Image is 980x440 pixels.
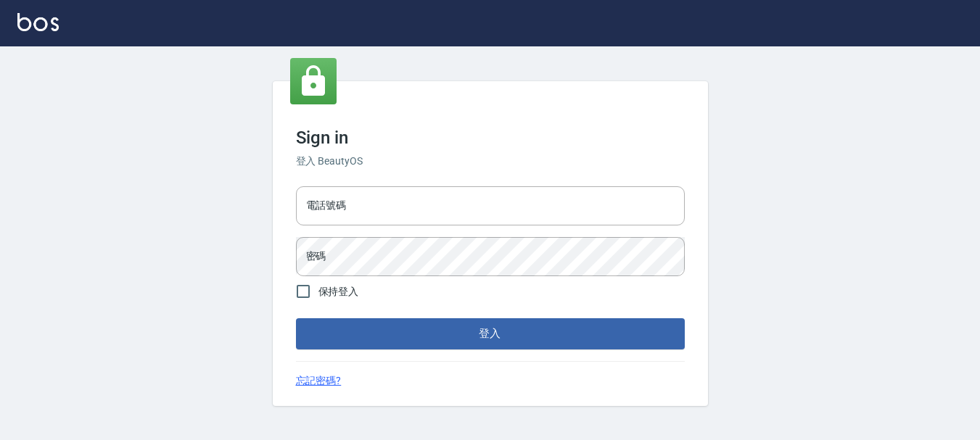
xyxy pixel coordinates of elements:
[296,154,685,169] h6: 登入 BeautyOS
[296,128,685,148] h3: Sign in
[296,373,342,389] a: 忘記密碼?
[17,13,59,31] img: Logo
[296,318,685,349] button: 登入
[318,284,359,299] span: 保持登入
